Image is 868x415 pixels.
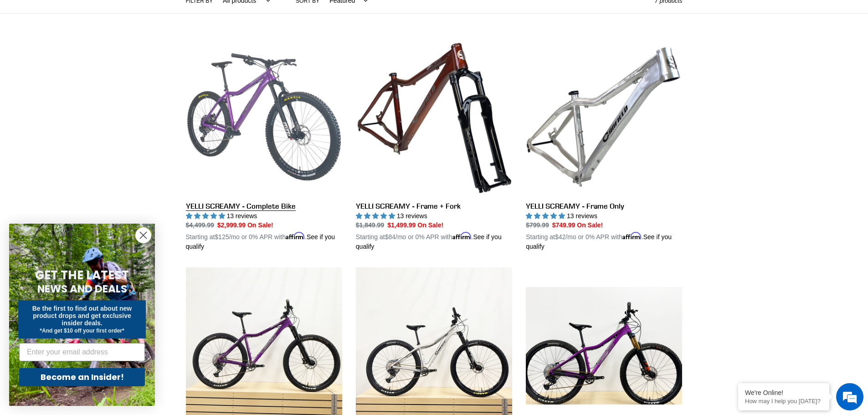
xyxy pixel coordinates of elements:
[40,328,124,334] span: *And get $10 off your first order*
[745,398,822,405] p: How may I help you today?
[135,227,151,243] button: Close dialog
[37,282,127,296] span: NEWS AND DEALS
[32,305,132,327] span: Be the first to find out about new product drops and get exclusive insider deals.
[745,389,822,396] div: We're Online!
[19,343,145,361] input: Enter your email address
[19,368,145,386] button: Become an Insider!
[35,267,129,283] span: GET THE LATEST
